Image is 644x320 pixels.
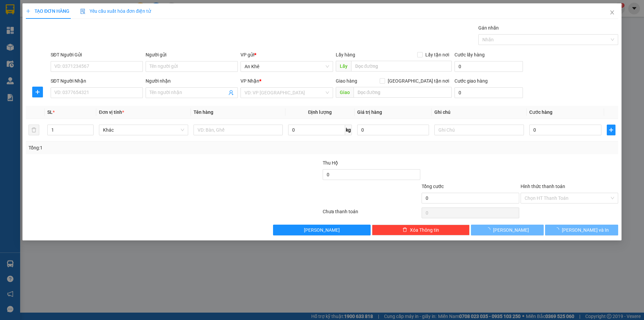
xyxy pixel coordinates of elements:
[357,125,429,135] input: 0
[354,87,452,98] input: Dọc đường
[454,61,523,72] input: Cước lấy hàng
[308,109,332,115] span: Định lượng
[336,61,351,72] span: Lấy
[609,10,615,15] span: close
[29,125,39,135] button: delete
[471,225,544,235] button: [PERSON_NAME]
[146,51,238,58] div: Người gửi
[545,225,618,235] button: [PERSON_NAME] và In
[493,226,529,234] span: [PERSON_NAME]
[99,109,124,115] span: Đơn vị tính
[435,125,524,135] input: Ghi Chú
[51,77,143,85] div: SĐT Người Nhận
[336,87,354,98] span: Giao
[432,106,527,119] th: Ghi chú
[32,87,43,97] button: plus
[422,184,444,189] span: Tổng cước
[336,52,355,57] span: Lấy hàng
[146,77,238,85] div: Người nhận
[245,61,329,72] span: An Khê
[304,226,340,234] span: [PERSON_NAME]
[351,61,452,72] input: Dọc đường
[273,225,371,235] button: [PERSON_NAME]
[345,125,352,135] span: kg
[410,226,439,234] span: Xóa Thông tin
[336,78,357,84] span: Giao hàng
[603,3,622,22] button: Close
[33,89,43,95] span: plus
[26,9,31,13] span: plus
[194,125,283,135] input: VD: Bàn, Ghế
[103,125,184,135] span: Khác
[26,8,69,14] span: TẠO ĐƠN HÀNG
[562,226,609,234] span: [PERSON_NAME] và In
[529,109,552,115] span: Cước hàng
[51,51,143,58] div: SĐT Người Gửi
[454,78,488,84] label: Cước giao hàng
[454,87,523,98] input: Cước giao hàng
[607,127,615,133] span: plus
[80,9,86,14] img: icon
[241,78,260,84] span: VP Nhận
[80,8,151,14] span: Yêu cầu xuất hóa đơn điện tử
[357,109,382,115] span: Giá trị hàng
[478,25,499,31] label: Gán nhãn
[486,227,493,232] span: loading
[322,208,421,220] div: Chưa thanh toán
[423,51,452,58] span: Lấy tận nơi
[194,109,213,115] span: Tên hàng
[607,125,615,135] button: plus
[241,51,333,58] div: VP gửi
[521,184,565,189] label: Hình thức thanh toán
[47,109,53,115] span: SL
[554,227,562,232] span: loading
[29,144,249,151] div: Tổng: 1
[229,90,234,95] span: user-add
[372,225,470,235] button: deleteXóa Thông tin
[402,227,407,233] span: delete
[385,77,452,85] span: [GEOGRAPHIC_DATA] tận nơi
[323,160,338,166] span: Thu Hộ
[454,52,485,57] label: Cước lấy hàng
